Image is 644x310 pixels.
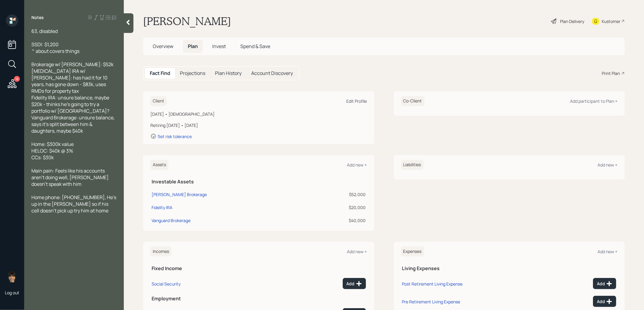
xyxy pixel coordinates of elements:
[5,290,19,295] div: Log out
[401,247,424,257] h6: Expenses
[251,70,293,76] h5: Account Discovery
[152,204,172,211] div: Fidelity IRA
[152,281,181,287] div: Social Security
[152,217,191,224] div: Vanguard Brokerage
[153,43,173,50] span: Overview
[31,167,110,187] span: Main pain: Feels like his accounts aren't doing well, [PERSON_NAME] doesn't speak with him
[347,281,362,287] div: Add
[31,41,79,54] span: SSDI: $1,200 ^ about covers things
[150,96,167,106] h6: Client
[31,28,58,34] span: 63, disabled
[598,249,617,254] div: Add new +
[401,96,425,106] h6: Co-Client
[314,191,366,198] div: $52,000
[570,98,617,104] div: Add participant to Plan +
[314,204,366,211] div: $20,000
[212,43,226,50] span: Invest
[402,266,617,271] h5: Living Expenses
[597,299,612,305] div: Add
[401,160,424,170] h6: Liabilities
[188,43,198,50] span: Plan
[152,191,207,198] div: [PERSON_NAME] Brokerage
[347,162,367,168] div: Add new +
[402,299,460,305] div: Pre Retirement Living Expense
[31,194,117,214] span: Home phone: [PHONE_NUMBER], He's up in the [PERSON_NAME] so if his cell doesn't pick up try him a...
[152,266,366,271] h5: Fixed Income
[402,281,463,287] div: Post Retirement Living Expense
[240,43,270,50] span: Spend & Save
[560,18,584,24] div: Plan Delivery
[593,278,616,289] button: Add
[31,141,74,161] span: Home: $300k value HELOC: $40k @ 3% CCs: $30k
[150,111,367,117] div: [DATE] • [DEMOGRAPHIC_DATA]
[143,15,231,28] h1: [PERSON_NAME]
[150,160,168,170] h6: Assets
[602,70,620,76] div: Print Plan
[215,70,242,76] h5: Plan History
[152,179,366,185] h5: Investable Assets
[347,249,367,254] div: Add new +
[150,70,170,76] h5: Fact Find
[314,217,366,224] div: $40,000
[602,18,620,24] div: Kustomer
[597,281,612,287] div: Add
[152,296,366,302] h5: Employment
[6,270,18,283] img: treva-nostdahl-headshot.png
[14,76,20,82] div: 18
[150,247,171,257] h6: Incomes
[598,162,617,168] div: Add new +
[343,278,366,289] button: Add
[31,61,116,134] span: Brokerage w/ [PERSON_NAME]: $52k [MEDICAL_DATA] IRA w/ [PERSON_NAME]: has had it for 10 years, ha...
[180,70,205,76] h5: Projections
[347,98,367,104] div: Edit Profile
[158,134,192,139] div: Set risk tolerance
[593,296,616,307] button: Add
[31,15,44,21] label: Notes
[150,122,367,128] div: Retiring [DATE] • [DATE]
